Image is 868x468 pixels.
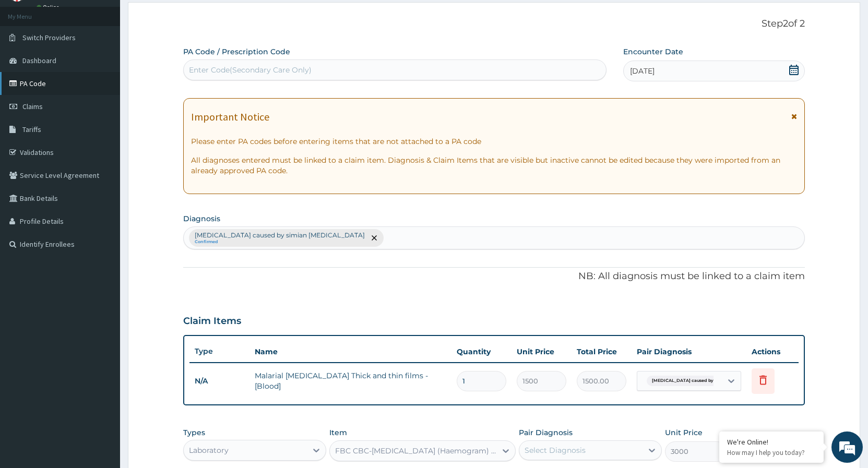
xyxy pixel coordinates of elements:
div: Minimize live chat window [171,5,196,30]
small: Confirmed [195,239,365,245]
td: N/A [189,371,249,391]
label: Item [329,427,347,438]
span: Claims [22,102,43,111]
th: Actions [746,341,799,362]
th: Quantity [451,341,512,362]
p: All diagnoses entered must be linked to a claim item. Diagnosis & Claim Items that are visible bu... [191,155,797,176]
td: Malarial [MEDICAL_DATA] Thick and thin films - [Blood] [249,365,451,397]
h3: Claim Items [183,316,241,327]
p: [MEDICAL_DATA] caused by simian [MEDICAL_DATA] [195,231,365,239]
a: Online [37,4,62,11]
th: Pair Diagnosis [632,341,746,362]
p: Step 2 of 2 [183,18,805,30]
label: PA Code / Prescription Code [183,46,290,57]
span: Dashboard [22,56,56,65]
div: Enter Code(Secondary Care Only) [189,65,312,75]
p: How may I help you today? [727,448,816,457]
span: remove selection option [370,233,379,243]
div: Chat with us now [54,58,175,72]
h1: Important Notice [191,111,269,123]
div: Laboratory [189,445,229,455]
label: Types [183,428,205,437]
th: Total Price [572,341,632,362]
span: We're online! [61,131,144,237]
div: We're Online! [727,437,816,447]
span: Tariffs [22,125,41,134]
th: Type [189,342,249,361]
img: d_794563401_company_1708531726252_794563401 [19,52,42,78]
label: Diagnosis [183,213,220,224]
span: [DATE] [630,66,655,76]
span: Switch Providers [22,33,76,42]
div: FBC CBC-[MEDICAL_DATA] (Haemogram) - [Blood] [335,446,497,456]
th: Unit Price [512,341,572,362]
p: NB: All diagnosis must be linked to a claim item [183,270,805,283]
span: [MEDICAL_DATA] caused by [PERSON_NAME]... [647,376,759,386]
div: Select Diagnosis [525,445,586,455]
th: Name [249,341,451,362]
label: Pair Diagnosis [519,427,573,438]
textarea: Type your message and hit 'Enter' [5,285,199,321]
p: Please enter PA codes before entering items that are not attached to a PA code [191,136,797,147]
label: Unit Price [665,427,703,438]
label: Encounter Date [623,46,683,57]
